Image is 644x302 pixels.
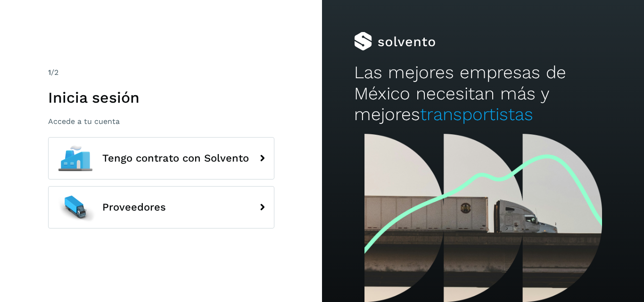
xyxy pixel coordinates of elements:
[48,68,51,77] span: 1
[420,104,533,124] span: transportistas
[48,117,274,126] p: Accede a tu cuenta
[48,67,274,78] div: /2
[48,186,274,229] button: Proveedores
[102,202,166,213] span: Proveedores
[48,89,274,106] h1: Inicia sesión
[48,137,274,180] button: Tengo contrato con Solvento
[102,153,249,164] span: Tengo contrato con Solvento
[354,62,611,125] h2: Las mejores empresas de México necesitan más y mejores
